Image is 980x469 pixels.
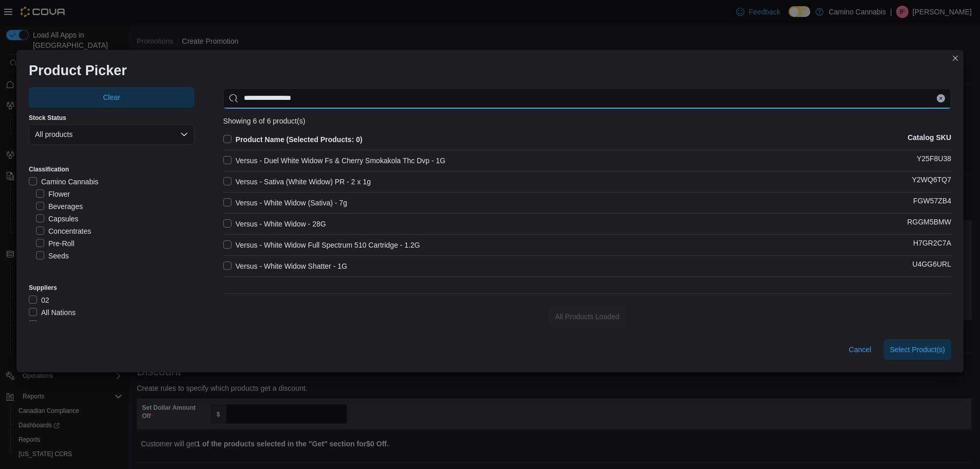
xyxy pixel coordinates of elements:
button: Clear [29,87,194,108]
button: Clear input [937,94,945,102]
label: Versus - White Widow - 28G [223,218,326,230]
p: Y25F8U38 [917,154,951,167]
span: Select Product(s) [890,344,945,355]
label: Concentrates [36,225,91,237]
input: Use aria labels when no actual label is in use [223,88,951,109]
p: FGW57ZB4 [913,197,951,209]
p: Y2WQ6TQ7 [912,176,951,188]
button: All Products Loaded [549,306,626,327]
button: All products [29,124,194,145]
label: Versus - White Widow Full Spectrum 510 Cartridge - 1.2G [223,239,420,251]
label: Pre-Roll [36,237,75,250]
span: All Products Loaded [555,311,619,322]
label: Seeds [36,250,69,262]
p: Catalog SKU [907,133,951,146]
label: Stock Status [29,114,66,122]
h1: Product Picker [29,62,127,79]
label: Versus - Sativa (White Widow) PR - 2 x 1g [223,176,371,188]
label: All Nations [29,306,76,319]
label: Classification [29,165,69,173]
label: Versus - Duel White Widow Fs & Cherry Smokakola Thc Dvp - 1G [223,154,446,167]
label: Flower [36,188,70,200]
span: Cancel [849,344,871,355]
span: Clear [103,92,120,102]
label: Camino Cannabis [29,176,98,188]
p: RGGM5BMW [907,218,951,230]
label: 02 [29,294,49,306]
label: Product Name (Selected Products: 0) [223,133,363,146]
div: Showing 6 of 6 product(s) [223,117,951,125]
p: U4GG6URL [913,260,951,272]
p: H7GR2C7A [913,239,951,251]
label: Capsules [36,213,78,225]
label: Beverages [36,200,83,213]
label: Versus - White Widow Shatter - 1G [223,260,347,272]
button: Select Product(s) [884,339,951,360]
button: Cancel [845,339,876,360]
label: Suppliers [29,284,57,292]
button: Closes this modal window [949,52,961,64]
label: [PERSON_NAME] [29,319,100,331]
label: Topicals [36,262,75,274]
label: Versus - White Widow (Sativa) - 7g [223,197,347,209]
